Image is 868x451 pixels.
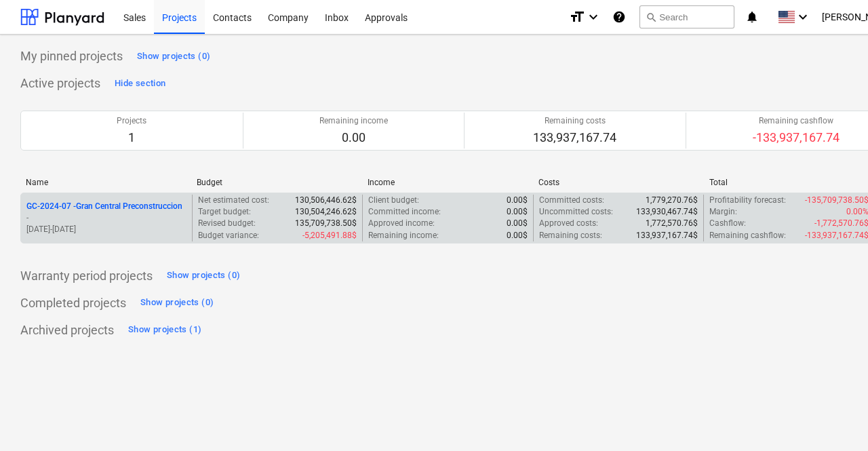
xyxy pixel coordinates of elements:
p: Archived projects [20,322,114,338]
p: 130,504,246.62$ [295,206,357,218]
i: keyboard_arrow_down [795,9,811,25]
p: Committed costs : [539,195,604,206]
p: Target budget : [198,206,251,218]
div: Show projects (0) [140,295,214,311]
p: Budget variance : [198,230,259,241]
div: Name [26,178,186,187]
p: 133,937,167.74$ [636,230,698,241]
p: Completed projects [20,295,126,311]
div: Show projects (0) [167,268,240,283]
div: GC-2024-07 -Gran Central Preconstruccion-[DATE]-[DATE] [26,201,186,235]
div: Show projects (1) [128,322,201,338]
p: 1 [117,130,146,146]
p: 1,772,570.76$ [646,218,698,229]
p: 130,506,446.62$ [295,195,357,206]
p: Remaining cashflow [753,115,840,127]
p: Remaining cashflow : [709,230,786,241]
p: Net estimated cost : [198,195,269,206]
p: GC-2024-07 - Gran Central Preconstruccion [26,201,182,212]
p: 135,709,738.50$ [295,218,357,229]
p: Profitability forecast : [709,195,786,206]
p: Projects [117,115,146,127]
p: 133,937,167.74 [533,130,616,146]
p: Remaining income : [368,230,439,241]
i: format_size [569,9,585,25]
div: Show projects (0) [137,49,210,64]
p: Margin : [709,206,737,218]
p: Uncommitted costs : [539,206,613,218]
button: Search [639,5,734,28]
p: 0.00$ [507,195,528,206]
p: Cashflow : [709,218,746,229]
button: Hide section [111,73,169,94]
p: Remaining costs [533,115,616,127]
div: Budget [197,178,357,187]
iframe: Chat Widget [800,386,868,451]
p: Remaining income [319,115,388,127]
i: keyboard_arrow_down [585,9,601,25]
div: Costs [538,178,698,187]
p: 0.00$ [507,230,528,241]
p: My pinned projects [20,48,123,64]
button: Show projects (0) [134,45,214,67]
p: 0.00$ [507,218,528,229]
button: Show projects (1) [125,319,205,341]
p: 133,930,467.74$ [636,206,698,218]
p: -133,937,167.74 [753,130,840,146]
p: - [26,212,186,224]
p: Active projects [20,75,100,92]
p: Approved costs : [539,218,598,229]
p: [DATE] - [DATE] [26,224,186,235]
p: 0.00$ [507,206,528,218]
button: Show projects (0) [163,265,243,287]
p: Remaining costs : [539,230,602,241]
div: Hide section [115,76,165,92]
p: -5,205,491.88$ [302,230,357,241]
p: Approved income : [368,218,435,229]
i: notifications [745,9,759,25]
div: Income [368,178,528,187]
div: Widget de chat [800,386,868,451]
button: Show projects (0) [137,292,217,314]
p: 0.00 [319,130,388,146]
i: Knowledge base [612,9,626,25]
p: Revised budget : [198,218,256,229]
p: Committed income : [368,206,441,218]
p: Warranty period projects [20,268,153,284]
p: Client budget : [368,195,419,206]
p: 1,779,270.76$ [646,195,698,206]
span: search [646,12,656,22]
